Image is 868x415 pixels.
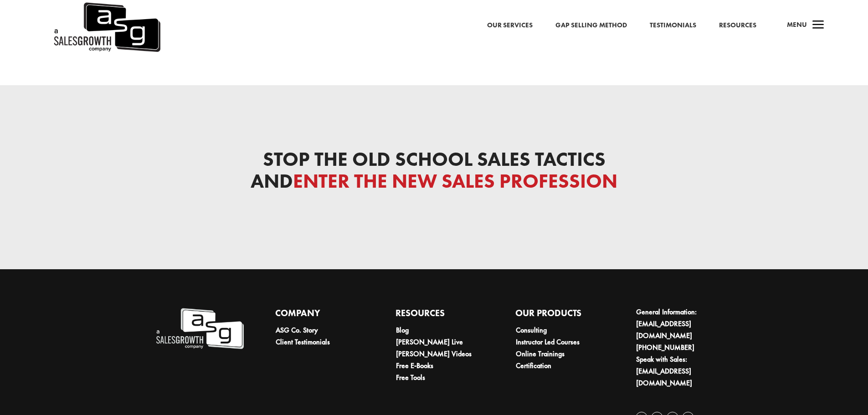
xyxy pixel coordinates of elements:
a: [PERSON_NAME] Videos [396,349,472,359]
span: a [809,16,827,35]
a: Online Trainings [516,349,565,359]
span: Menu [787,20,807,29]
a: Free Tools [396,373,425,382]
a: Blog [396,325,409,335]
img: A Sales Growth Company [155,306,244,351]
a: [EMAIL_ADDRESS][DOMAIN_NAME] [636,319,692,340]
a: ASG Co. Story [276,325,318,335]
h3: Stop the Old School Sales Tactics and [215,149,653,197]
a: Testimonials [650,20,696,31]
a: [PERSON_NAME] Live [396,337,463,347]
h4: Resources [395,306,484,324]
span: Enter the New Sales Profession [293,169,617,194]
h4: Our Products [515,306,604,324]
h4: Company [275,306,364,324]
a: Instructor Led Courses [516,337,580,347]
a: Gap Selling Method [555,20,627,31]
li: General Information: [636,306,724,342]
a: Consulting [516,325,547,335]
a: [PHONE_NUMBER] [636,343,694,352]
a: Free E-Books [396,361,433,370]
a: Client Testimonials [276,337,330,347]
a: Our Services [487,20,533,31]
a: Resources [719,20,756,31]
a: [EMAIL_ADDRESS][DOMAIN_NAME] [636,366,692,388]
a: Certification [516,361,551,370]
li: Speak with Sales: [636,354,724,389]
